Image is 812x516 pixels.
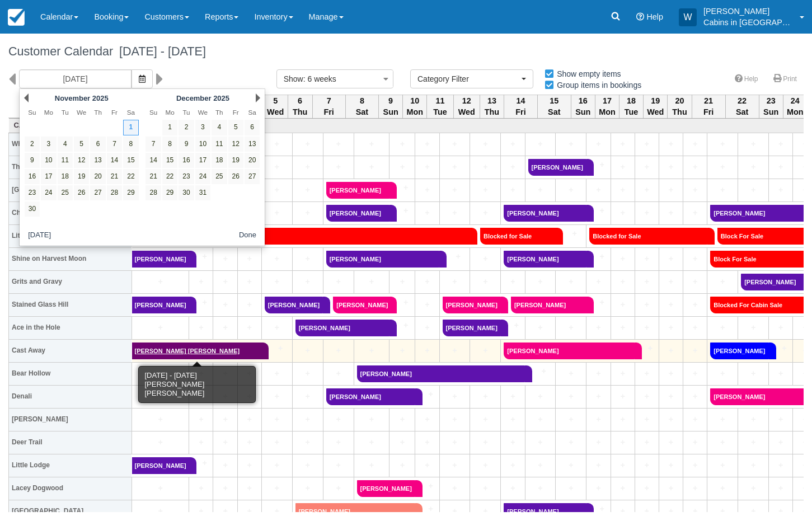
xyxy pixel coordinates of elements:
a: + [504,276,522,288]
a: 22 [162,169,177,184]
a: + [504,138,522,150]
a: + [662,345,680,356]
a: 25 [58,185,73,200]
a: + [295,161,320,173]
a: + [772,161,790,173]
a: + [389,205,412,217]
a: + [741,161,766,173]
a: + [710,161,735,173]
a: + [192,368,210,379]
a: 14 [107,153,122,168]
a: + [528,414,553,425]
a: 31 [195,185,210,200]
a: 28 [145,185,161,200]
a: + [265,276,289,288]
span: : 6 weeks [303,74,336,83]
a: + [357,345,387,356]
a: + [528,322,553,334]
a: + [741,322,766,334]
a: + [772,322,790,334]
a: + [638,207,656,219]
a: 8 [162,137,177,152]
a: + [589,322,607,334]
a: + [686,207,704,219]
a: + [295,276,320,288]
a: 30 [179,185,194,200]
a: + [392,345,412,356]
a: + [686,345,704,356]
a: + [638,322,656,334]
a: + [635,343,656,354]
a: 30 [25,201,40,217]
a: + [638,391,656,402]
a: + [326,368,351,379]
a: + [589,276,607,288]
a: + [241,253,259,265]
a: 11 [58,153,73,168]
a: + [216,322,234,334]
a: + [473,138,497,150]
a: + [392,138,412,150]
a: + [192,276,210,288]
a: + [241,391,259,402]
a: + [265,368,289,379]
a: + [686,253,704,265]
a: 16 [25,169,40,184]
a: 21 [145,169,161,184]
a: 24 [195,169,210,184]
a: [PERSON_NAME] [443,320,501,336]
a: + [473,345,497,356]
a: + [295,138,320,150]
a: + [326,276,351,288]
a: + [614,184,632,196]
a: 2 [25,137,40,152]
a: 9 [179,137,194,152]
span: Category Filter [417,73,519,85]
a: + [418,207,436,219]
a: + [528,391,553,402]
a: + [295,207,320,219]
a: + [501,320,522,331]
a: + [528,184,553,196]
a: 15 [162,153,177,168]
a: + [216,368,234,379]
a: + [589,368,607,379]
a: 19 [74,169,89,184]
a: + [418,138,436,150]
a: + [473,253,497,265]
a: 29 [162,185,177,200]
a: + [638,253,656,265]
a: + [586,159,608,171]
a: [PERSON_NAME] [295,320,389,336]
a: 5 [228,120,243,135]
a: + [418,322,436,334]
a: 10 [41,153,56,168]
a: 9 [25,153,40,168]
a: + [241,414,259,425]
a: [PERSON_NAME] [357,365,525,382]
a: Help [728,71,765,87]
a: 20 [245,153,260,168]
a: + [192,391,210,402]
a: + [556,228,583,240]
a: 19 [228,153,243,168]
span: Help [646,12,663,21]
a: + [772,138,790,150]
a: + [614,161,632,173]
a: + [638,138,656,150]
a: + [326,414,351,425]
a: + [686,299,704,311]
a: + [418,184,436,196]
a: + [295,391,320,402]
a: + [418,299,436,311]
a: 7 [107,137,122,152]
a: [PERSON_NAME] [528,159,586,176]
a: 26 [228,169,243,184]
a: + [525,365,552,377]
a: + [443,276,467,288]
a: + [662,368,680,379]
a: + [418,414,436,425]
a: Print [767,71,804,87]
a: [PERSON_NAME] [504,343,635,359]
a: + [357,138,387,150]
